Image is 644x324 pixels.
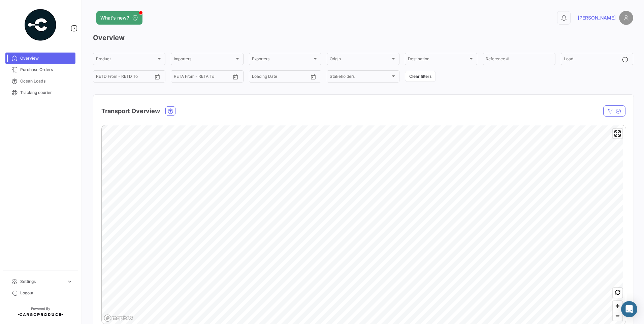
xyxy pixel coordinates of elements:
[330,58,390,62] span: Origin
[20,290,73,296] span: Logout
[166,107,175,115] button: Ocean
[613,129,622,138] button: Enter fullscreen
[5,53,75,64] a: Overview
[152,72,162,82] button: Open calendar
[174,58,234,62] span: Importers
[308,72,318,82] button: Open calendar
[188,75,215,80] input: To
[100,14,129,21] span: What's new?
[330,75,390,80] span: Stakeholders
[96,11,142,25] button: What's new?
[20,90,73,96] span: Tracking courier
[24,8,57,42] img: powered-by.png
[405,71,436,82] button: Clear filters
[174,75,183,80] input: From
[67,279,73,285] span: expand_more
[5,64,75,75] a: Purchase Orders
[96,75,105,80] input: From
[613,301,622,311] button: Zoom in
[110,75,137,80] input: To
[408,58,468,62] span: Destination
[20,279,64,285] span: Settings
[252,75,261,80] input: From
[20,67,73,73] span: Purchase Orders
[101,106,160,116] h4: Transport Overview
[252,58,312,62] span: Exporters
[96,58,156,62] span: Product
[230,72,240,82] button: Open calendar
[619,11,633,25] img: placeholder-user.png
[578,14,616,21] span: [PERSON_NAME]
[104,314,133,322] a: Mapbox logo
[613,311,622,321] button: Zoom out
[5,87,75,98] a: Tracking courier
[20,78,73,84] span: Ocean Loads
[266,75,293,80] input: To
[93,33,633,42] h3: Overview
[5,75,75,87] a: Ocean Loads
[621,301,637,317] div: Abrir Intercom Messenger
[613,311,622,321] span: Zoom out
[20,55,73,61] span: Overview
